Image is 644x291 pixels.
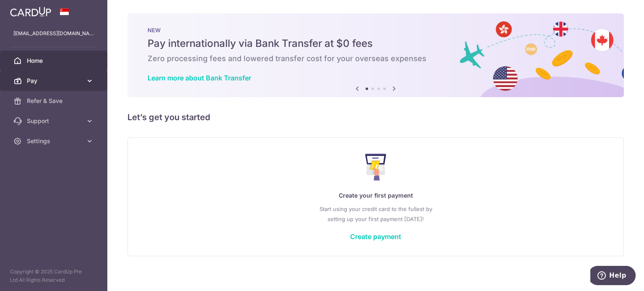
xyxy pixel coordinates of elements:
[10,7,51,17] img: CardUp
[145,204,607,224] p: Start using your credit card to the fullest by setting up your first payment [DATE]!
[27,137,82,145] span: Settings
[13,29,94,38] p: [EMAIL_ADDRESS][DOMAIN_NAME]
[148,27,604,33] p: NEW
[27,57,82,65] span: Home
[127,13,624,97] img: Bank transfer banner
[148,74,251,82] a: Learn more about Bank Transfer
[148,37,604,50] h5: Pay internationally via Bank Transfer at $0 fees
[27,97,82,105] span: Refer & Save
[19,6,36,13] span: Help
[590,266,636,287] iframe: Opens a widget where you can find more information
[27,117,82,125] span: Support
[27,77,82,85] span: Pay
[145,191,607,201] p: Create your first payment
[365,154,387,180] img: Make Payment
[148,54,604,64] h6: Zero processing fees and lowered transfer cost for your overseas expenses
[127,111,624,124] h5: Let’s get you started
[350,232,401,241] a: Create payment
